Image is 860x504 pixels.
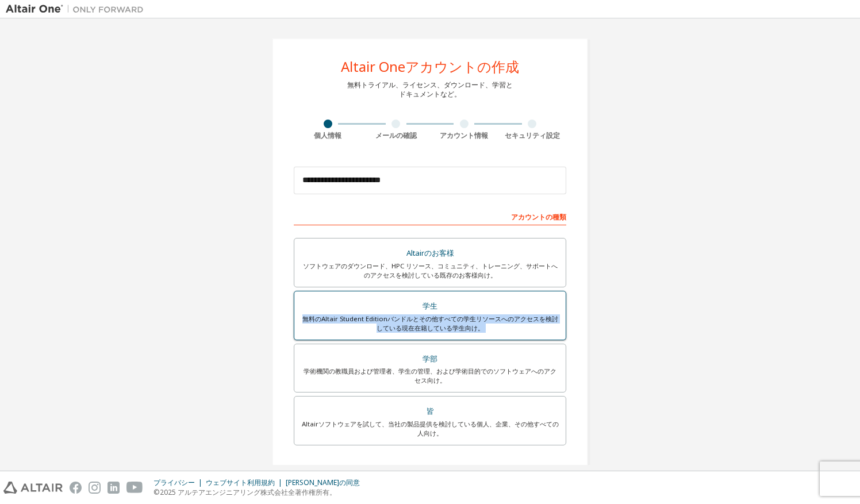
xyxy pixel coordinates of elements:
div: アカウント情報 [430,131,498,140]
div: あなたのプロフィール [294,463,566,481]
img: linkedin.svg [107,482,120,494]
div: 無料のAltair Student Editionバンドルとその他すべての学生リソースへのアクセスを検討している現在在籍している学生向け。 [301,314,559,333]
div: ソフトウェアのダウンロード、HPC リソース、コミュニティ、トレーニング、サポートへのアクセスを検討している既存のお客様向け。 [301,261,559,280]
div: 学部 [301,351,559,367]
div: [PERSON_NAME]の同意 [286,478,367,487]
img: altair_logo.svg [3,482,63,494]
div: ウェブサイト利用規約 [206,478,286,487]
div: 個人情報 [294,131,362,140]
div: 学生 [301,298,559,314]
div: 学術機関の教職員および管理者、学生の管理、および学術目的でのソフトウェアへのアクセス向け。 [301,367,559,385]
div: Altair Oneアカウントの作成 [341,60,519,74]
div: 無料トライアル、ライセンス、ダウンロード、学習と ドキュメントなど。 [347,80,513,99]
img: youtube.svg [126,482,143,494]
div: 皆 [301,403,559,420]
font: 2025 アルテアエンジニアリング株式会社全著作権所有。 [160,487,336,497]
div: Altairソフトウェアを試して、当社の製品提供を検討している個人、企業、その他すべての人向け。 [301,420,559,438]
img: instagram.svg [89,482,101,494]
img: facebook.svg [70,482,82,494]
div: プライバシー [153,478,206,487]
div: セキュリティ設定 [498,131,567,140]
div: アカウントの種類 [294,207,566,225]
div: Altairのお客様 [301,245,559,261]
img: アルタイルワン [6,3,149,15]
div: メールの確認 [362,131,431,140]
p: © [153,487,367,497]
